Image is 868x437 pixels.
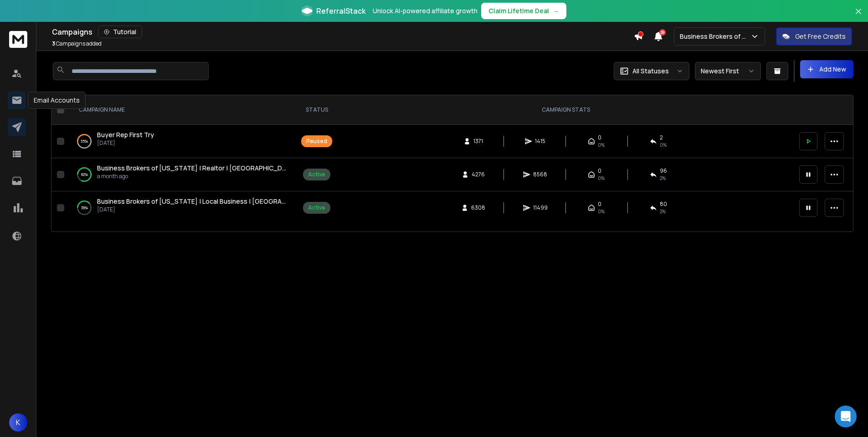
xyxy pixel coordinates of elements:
span: 80 [660,201,667,208]
div: Campaigns [52,26,634,38]
button: Add New [800,60,853,78]
span: ReferralStack [316,5,365,16]
a: Business Brokers of [US_STATE] | Local Business | [GEOGRAPHIC_DATA] [97,197,287,206]
div: Active [308,204,325,211]
span: → [553,6,559,15]
span: Business Brokers of [US_STATE] | Realtor | [GEOGRAPHIC_DATA] [97,164,297,172]
p: Business Brokers of AZ [680,32,750,41]
div: Paused [306,138,327,145]
p: Get Free Credits [795,32,846,41]
span: 0% [598,141,605,149]
div: Active [308,171,325,178]
span: 0 [598,167,601,175]
p: a month ago [97,173,287,180]
span: 4276 [472,171,485,178]
td: 82%Business Brokers of [US_STATE] | Realtor | [GEOGRAPHIC_DATA]a month ago [68,158,296,191]
button: Tutorial [98,26,142,38]
span: 11499 [533,204,548,211]
p: 39 % [81,203,88,212]
p: 82 % [81,170,88,179]
th: STATUS [296,95,338,125]
span: 0% [598,175,605,182]
a: Buyer Rep First Try [97,130,154,139]
th: CAMPAIGN NAME [68,95,296,125]
p: Campaigns added [52,40,102,47]
button: Claim Lifetime Deal→ [481,3,566,19]
span: 96 [660,167,667,175]
span: 0 % [660,141,667,149]
span: Buyer Rep First Try [97,130,154,139]
p: 35 % [81,137,88,146]
th: CAMPAIGN STATS [338,95,794,125]
span: 8568 [533,171,547,178]
span: 0 [598,134,601,141]
p: Unlock AI-powered affiliate growth [373,6,478,15]
span: 26 [659,29,666,36]
p: All Statuses [632,67,669,76]
p: [DATE] [97,206,287,213]
span: 0 [598,201,601,208]
p: [DATE] [97,139,154,147]
span: 1415 [535,138,545,145]
span: 1371 [473,138,483,145]
span: 2 % [660,208,666,215]
span: 0% [598,208,605,215]
td: 39%Business Brokers of [US_STATE] | Local Business | [GEOGRAPHIC_DATA][DATE] [68,191,296,225]
button: K [9,413,27,432]
span: 6308 [471,204,485,211]
span: 3 [52,40,55,47]
a: Business Brokers of [US_STATE] | Realtor | [GEOGRAPHIC_DATA] [97,164,287,173]
span: Business Brokers of [US_STATE] | Local Business | [GEOGRAPHIC_DATA] [97,197,320,206]
button: Get Free Credits [776,27,852,46]
div: Open Intercom Messenger [835,406,857,427]
button: Close banner [853,5,864,27]
div: Email Accounts [28,92,86,109]
button: Newest First [695,62,761,80]
span: 2 [660,134,663,141]
span: 2 % [660,175,666,182]
td: 35%Buyer Rep First Try[DATE] [68,125,296,158]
